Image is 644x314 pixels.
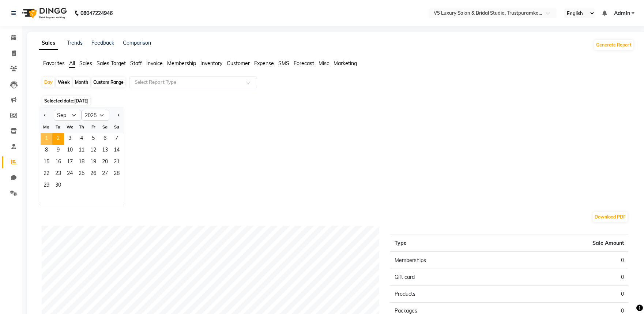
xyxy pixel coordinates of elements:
button: Next month [115,109,121,121]
span: Admin [614,10,630,17]
select: Select month [54,110,82,121]
span: 15 [41,157,52,168]
span: Customer [227,60,250,67]
div: Sunday, September 7, 2025 [111,133,123,145]
div: Friday, September 5, 2025 [87,133,99,145]
span: 20 [99,157,111,168]
span: [DATE] [74,98,88,104]
div: Su [111,121,123,133]
span: 24 [64,168,76,180]
th: Sale Amount [509,235,628,252]
span: 4 [76,133,87,145]
div: Fr [87,121,99,133]
div: Th [76,121,87,133]
span: 11 [76,145,87,157]
div: Friday, September 19, 2025 [87,157,99,168]
div: Monday, September 1, 2025 [41,133,52,145]
div: Monday, September 15, 2025 [41,157,52,168]
span: 13 [99,145,111,157]
span: 19 [87,157,99,168]
a: Trends [67,40,83,46]
button: Download PDF [593,212,628,222]
div: Week [56,77,72,87]
span: 29 [41,180,52,192]
div: Saturday, September 13, 2025 [99,145,111,157]
div: Saturday, September 20, 2025 [99,157,111,168]
span: 8 [41,145,52,157]
span: 14 [111,145,123,157]
div: Saturday, September 27, 2025 [99,168,111,180]
div: Mo [41,121,52,133]
th: Type [390,235,509,252]
span: SMS [278,60,289,67]
button: Previous month [42,109,48,121]
span: 1 [41,133,52,145]
div: Tu [52,121,64,133]
span: 27 [99,168,111,180]
span: Marketing [334,60,357,67]
div: Thursday, September 18, 2025 [76,157,87,168]
span: Sales [79,60,92,67]
div: Custom Range [91,77,125,87]
div: We [64,121,76,133]
div: Monday, September 22, 2025 [41,168,52,180]
span: 3 [64,133,76,145]
span: 16 [52,157,64,168]
span: 2 [52,133,64,145]
span: 12 [87,145,99,157]
span: Forecast [294,60,314,67]
div: Month [73,77,90,87]
span: 25 [76,168,87,180]
div: Sa [99,121,111,133]
div: Saturday, September 6, 2025 [99,133,111,145]
span: Expense [254,60,274,67]
div: Wednesday, September 24, 2025 [64,168,76,180]
div: Wednesday, September 17, 2025 [64,157,76,168]
div: Monday, September 29, 2025 [41,180,52,192]
div: Friday, September 26, 2025 [87,168,99,180]
span: 18 [76,157,87,168]
div: Wednesday, September 10, 2025 [64,145,76,157]
span: 17 [64,157,76,168]
td: Memberships [390,252,509,269]
a: Comparison [123,40,151,46]
div: Sunday, September 14, 2025 [111,145,123,157]
div: Sunday, September 28, 2025 [111,168,123,180]
div: Thursday, September 4, 2025 [76,133,87,145]
span: 28 [111,168,123,180]
div: Tuesday, September 16, 2025 [52,157,64,168]
select: Select year [82,110,109,121]
span: Selected date: [42,96,90,105]
span: 21 [111,157,123,168]
span: Membership [167,60,196,67]
a: Sales [39,37,58,50]
div: Friday, September 12, 2025 [87,145,99,157]
span: Staff [130,60,142,67]
span: All [69,60,75,67]
span: Sales Target [97,60,126,67]
td: Products [390,286,509,303]
div: Tuesday, September 23, 2025 [52,168,64,180]
button: Generate Report [594,40,633,50]
td: 0 [509,252,628,269]
div: Tuesday, September 9, 2025 [52,145,64,157]
div: Wednesday, September 3, 2025 [64,133,76,145]
span: 10 [64,145,76,157]
div: Sunday, September 21, 2025 [111,157,123,168]
b: 08047224946 [80,3,113,23]
a: Feedback [91,40,114,46]
div: Thursday, September 25, 2025 [76,168,87,180]
div: Monday, September 8, 2025 [41,145,52,157]
span: Invoice [146,60,163,67]
span: 22 [41,168,52,180]
td: 0 [509,286,628,303]
div: Tuesday, September 30, 2025 [52,180,64,192]
span: Misc [319,60,329,67]
div: Thursday, September 11, 2025 [76,145,87,157]
span: Inventory [200,60,222,67]
span: 7 [111,133,123,145]
img: logo [19,3,69,23]
td: 0 [509,269,628,286]
span: 6 [99,133,111,145]
span: 23 [52,168,64,180]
